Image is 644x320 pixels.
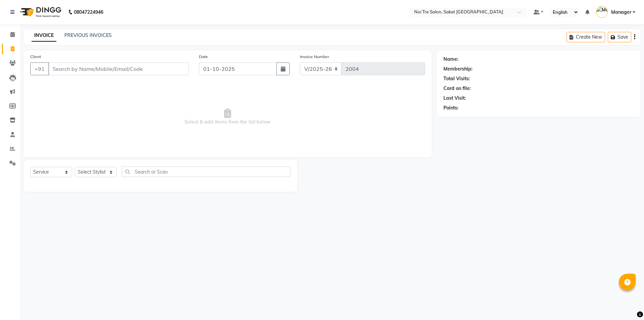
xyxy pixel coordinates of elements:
[443,95,466,102] div: Last Visit:
[74,3,103,21] b: 08047224946
[199,54,208,60] label: Date
[443,56,459,63] div: Name:
[608,32,631,42] button: Save
[567,32,605,42] button: Create New
[48,62,189,75] input: Search by Name/Mobile/Email/Code
[17,3,63,21] img: logo
[596,6,608,18] img: Manager
[30,62,49,75] button: +91
[443,85,471,92] div: Card on file:
[32,30,56,42] a: INVOICE
[300,54,329,60] label: Invoice Number
[616,293,637,313] iframe: chat widget
[443,75,470,82] div: Total Visits:
[30,83,425,150] span: Select & add items from the list below
[611,9,631,16] span: Manager
[64,32,112,38] a: PREVIOUS INVOICES
[30,54,41,60] label: Client
[443,65,473,73] div: Membership:
[122,167,290,177] input: Search or Scan
[443,104,459,111] div: Points:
